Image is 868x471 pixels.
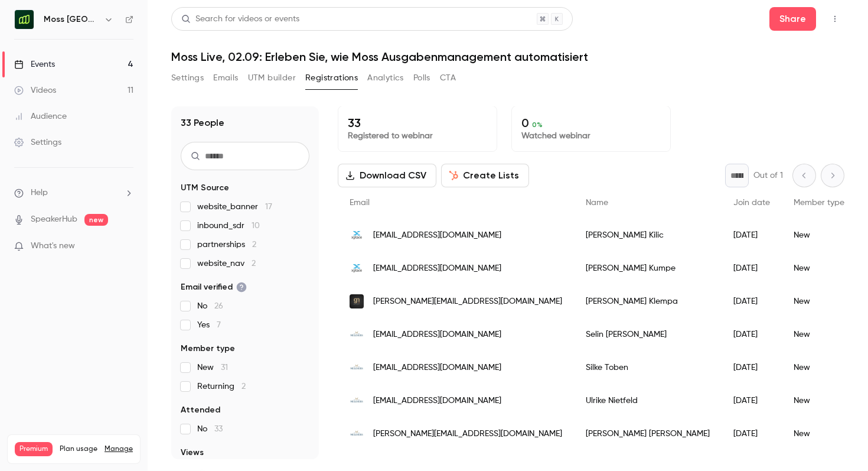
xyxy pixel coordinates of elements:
button: Create Lists [441,164,529,187]
div: Audience [14,111,67,122]
button: Settings [171,69,204,87]
div: New [782,351,856,384]
span: partnerships [197,239,256,251]
span: Email [350,199,370,207]
iframe: Noticeable Trigger [119,241,133,252]
span: 26 [214,302,223,310]
span: No [197,300,223,312]
span: 2 [242,382,246,391]
span: new [84,214,108,226]
img: melchers.de [350,394,364,408]
div: [DATE] [722,351,782,384]
div: Events [14,59,55,70]
p: Out of 1 [753,170,783,181]
img: Moss Deutschland [15,10,34,29]
div: Videos [14,85,56,96]
div: Ulrike Nietfeld [574,384,722,417]
span: Member type [181,343,235,355]
button: Share [769,7,816,31]
span: [EMAIL_ADDRESS][DOMAIN_NAME] [373,229,501,242]
span: [EMAIL_ADDRESS][DOMAIN_NAME] [373,362,501,374]
img: melchers.de [350,360,364,375]
h6: Moss [GEOGRAPHIC_DATA] [44,14,99,25]
img: xplace.de [350,228,364,242]
span: Yes [197,319,221,331]
p: Registered to webinar [348,130,487,142]
span: Returning [197,381,246,392]
span: 7 [217,321,221,329]
span: [PERSON_NAME][EMAIL_ADDRESS][DOMAIN_NAME] [373,428,562,440]
button: Registrations [305,69,358,87]
span: Email verified [181,281,247,293]
span: Help [31,187,48,199]
span: Views [181,447,204,459]
p: Watched webinar [521,130,661,142]
button: Analytics [367,69,404,87]
a: Manage [105,444,133,454]
div: [DATE] [722,417,782,450]
div: [DATE] [722,318,782,351]
button: CTA [440,69,456,87]
div: Selin [PERSON_NAME] [574,318,722,351]
span: Attended [181,404,220,416]
span: Name [586,199,608,207]
span: What's new [31,240,75,252]
span: Member type [794,199,844,207]
span: 17 [265,203,272,211]
div: [DATE] [722,219,782,252]
span: 33 [214,425,223,433]
div: [PERSON_NAME] Kumpe [574,252,722,285]
div: [PERSON_NAME] Klempa [574,285,722,318]
img: melchers.de [350,427,364,441]
button: Download CSV [338,164,436,187]
div: New [782,417,856,450]
img: gastronovi.com [350,294,364,308]
div: New [782,252,856,285]
span: 0 % [532,121,543,129]
span: 31 [221,363,228,372]
div: [DATE] [722,285,782,318]
p: 33 [348,116,487,130]
div: Search for videos or events [181,13,299,25]
div: [DATE] [722,384,782,417]
div: [DATE] [722,252,782,285]
div: New [782,219,856,252]
span: UTM Source [181,182,229,194]
span: New [197,362,228,373]
span: 2 [252,259,256,268]
button: Emails [213,69,238,87]
div: [PERSON_NAME] Kilic [574,219,722,252]
span: website_nav [197,258,256,269]
button: UTM builder [248,69,296,87]
span: [PERSON_NAME][EMAIL_ADDRESS][DOMAIN_NAME] [373,295,562,308]
span: [EMAIL_ADDRESS][DOMAIN_NAME] [373,395,501,407]
h1: Moss Live, 02.09: Erleben Sie, wie Moss Ausgabenmanagement automatisiert [171,50,844,64]
span: Plan usage [60,444,97,454]
li: help-dropdown-opener [14,187,133,199]
span: 2 [252,241,256,249]
div: Settings [14,137,61,148]
span: 10 [252,222,260,230]
span: [EMAIL_ADDRESS][DOMAIN_NAME] [373,329,501,341]
img: melchers.de [350,327,364,342]
img: xplace.de [350,261,364,275]
div: Silke Toben [574,351,722,384]
span: website_banner [197,201,272,213]
button: Polls [413,69,430,87]
div: New [782,384,856,417]
a: SpeakerHub [31,213,77,226]
span: inbound_sdr [197,220,260,232]
span: [EMAIL_ADDRESS][DOMAIN_NAME] [373,262,501,275]
span: Premium [15,442,53,456]
div: [PERSON_NAME] [PERSON_NAME] [574,417,722,450]
h1: 33 People [181,116,224,130]
span: Join date [733,199,770,207]
span: No [197,423,223,435]
div: New [782,285,856,318]
p: 0 [521,116,661,130]
div: New [782,318,856,351]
